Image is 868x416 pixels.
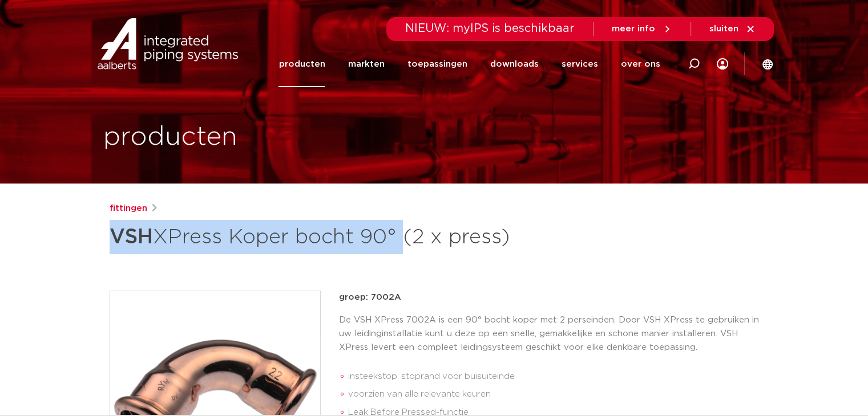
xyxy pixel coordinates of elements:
[717,41,728,87] div: my IPS
[348,385,759,403] li: voorzien van alle relevante keuren
[278,41,660,87] nav: Menu
[348,368,759,386] li: insteekstop: stoprand voor buisuiteinde
[110,227,153,247] strong: VSH
[709,24,756,34] a: sluiten
[339,313,759,354] p: De VSH XPress 7002A is een 90° bocht koper met 2 perseinden. Door VSH XPress te gebruiken in uw l...
[561,41,597,87] a: services
[490,41,538,87] a: downloads
[612,25,655,33] span: meer info
[620,41,660,87] a: over ons
[339,291,759,304] p: groep: 7002A
[612,24,672,34] a: meer info
[103,119,237,156] h1: producten
[348,41,384,87] a: markten
[110,220,538,254] h1: XPress Koper bocht 90° (2 x press)
[405,23,575,34] span: NIEUW: myIPS is beschikbaar
[278,41,325,87] a: producten
[110,202,147,215] a: fittingen
[709,25,738,33] span: sluiten
[407,41,467,87] a: toepassingen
